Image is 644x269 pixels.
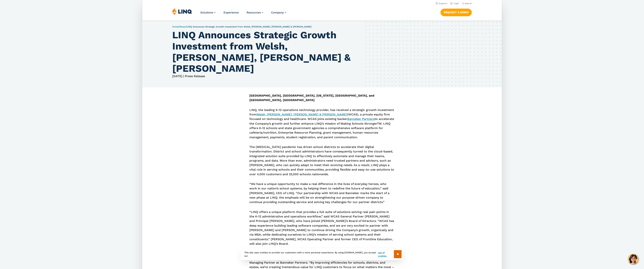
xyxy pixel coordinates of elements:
div: This site uses cookies to provide our customers with a more personal experience. By using [DOMAIN... [241,248,403,260]
a: Welsh, [PERSON_NAME], [PERSON_NAME] & [PERSON_NAME] [256,113,347,116]
p: “We have a unique opportunity to make a real difference in the lives of everyday heroes, who work... [249,182,395,205]
a: Resources [247,11,263,14]
a: Banneker Partners [347,117,375,121]
a: Support [436,2,447,5]
nav: Button Navigation [441,8,472,16]
strong: [GEOGRAPHIC_DATA], [GEOGRAPHIC_DATA], [US_STATE], [GEOGRAPHIC_DATA], and [GEOGRAPHIC_DATA], [GEOG... [249,94,374,102]
a: Solutions [200,11,216,14]
p: The [MEDICAL_DATA] pandemic has driven school districts to accelerate their digital transformatio... [249,145,395,177]
nav: Utility Navigation [142,1,502,5]
p: LINQ, the leading K-12 operations technology provider, has received a strategic growth investment... [249,108,395,140]
span: LINQ Announces Strategic Growth Investment from Welsh, [PERSON_NAME], [PERSON_NAME] & [PERSON_NAME] [186,25,312,28]
h1: LINQ Announces Strategic Growth Investment from Welsh, [PERSON_NAME], [PERSON_NAME] & [PERSON_NAME] [172,30,352,74]
span: Resources [247,11,261,14]
a: Home [172,25,179,28]
a: Request a Demo [441,9,472,16]
button: Open Search Bar [462,2,472,5]
span: Search [465,2,472,5]
a: Company [271,11,286,14]
p: “LINQ offers a unique platform that provides a full suite of solutions solving real pain points i... [249,210,395,246]
a: Login [450,2,459,5]
span: / / [172,25,312,28]
img: LINQ | K‑12 Software [172,8,192,15]
span: Solutions [200,11,213,14]
button: Hello, have a question? Let’s chat. [628,254,638,264]
div: [DATE] | Press Release [172,30,352,78]
a: Experience [224,11,239,14]
span: Company [271,11,284,14]
a: use of cookies. [378,251,394,258]
nav: Primary Navigation [200,8,286,20]
a: News [180,25,186,28]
